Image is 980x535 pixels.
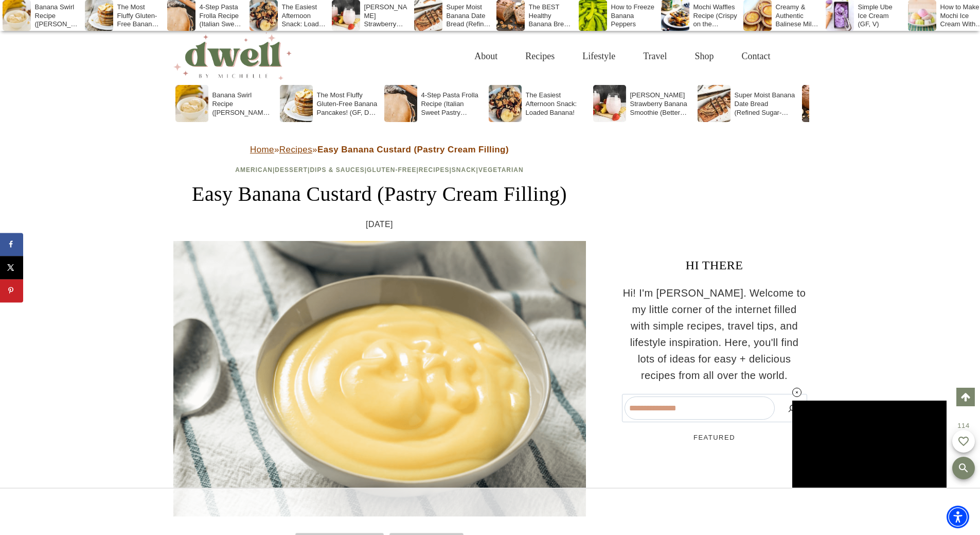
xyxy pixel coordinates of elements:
[714,167,715,168] iframe: Advertisement
[956,388,975,406] a: Scroll to top
[275,166,308,174] a: Dessert
[366,218,393,231] time: [DATE]
[250,145,274,154] a: Home
[310,166,364,174] a: Dips & Sauces
[622,256,807,274] h3: HI THERE
[511,40,568,73] a: Recipes
[235,166,273,174] a: American
[317,145,509,154] strong: Easy Banana Custard (Pastry Cream Filling)
[681,40,727,73] a: Shop
[622,285,807,384] p: Hi! I'm [PERSON_NAME]. Welcome to my little corner of the internet filled with simple recipes, tr...
[250,145,509,154] span: » »
[173,32,292,80] img: DWELL by michelle
[173,179,586,210] h1: Easy Banana Custard (Pastry Cream Filling)
[460,40,511,73] a: About
[408,499,573,525] iframe: Advertisement
[419,166,450,174] a: Recipes
[452,166,476,174] a: Snack
[478,166,524,174] a: Vegetarian
[629,40,681,73] a: Travel
[622,433,807,443] h5: FEATURED
[947,506,969,528] div: Accessibility Menu
[235,166,523,174] span: | | | | | |
[279,145,312,154] a: Recipes
[173,241,586,516] img: banana custard recipe in bowl
[460,40,784,73] nav: Primary Navigation
[367,166,416,174] a: Gluten-Free
[568,40,629,73] a: Lifestyle
[728,40,785,73] a: Contact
